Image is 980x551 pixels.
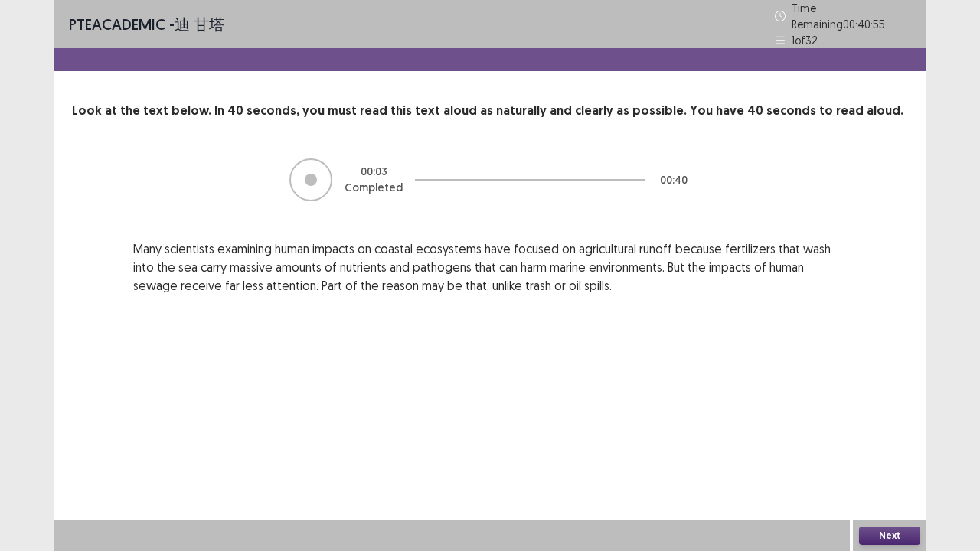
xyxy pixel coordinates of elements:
[361,164,387,180] p: 00 : 03
[660,172,688,188] p: 00 : 40
[72,102,908,120] p: Look at the text below. In 40 seconds, you must read this text aloud as naturally and clearly as ...
[345,180,403,196] p: Completed
[792,32,818,48] p: 1 of 32
[133,240,847,295] p: Many scientists examining human impacts on coastal ecosystems have focused on agricultural runoff...
[859,527,920,545] button: Next
[69,15,165,34] span: PTE academic
[69,13,224,36] p: - 迪 甘塔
